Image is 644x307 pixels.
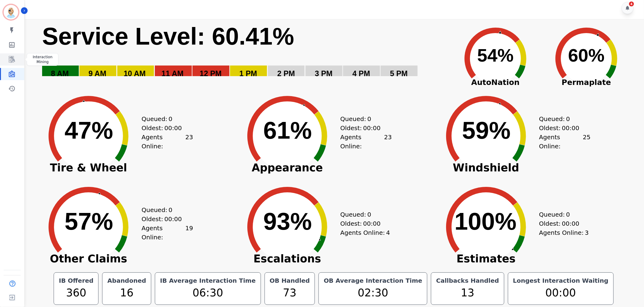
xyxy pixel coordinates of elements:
[162,69,184,78] text: 11 AM
[315,69,332,78] text: 3 PM
[539,133,591,151] div: Agents Online:
[142,133,193,151] div: Agents Online:
[142,214,187,224] div: Oldest:
[384,133,392,151] span: 23
[322,276,423,285] div: OB Average Interaction Time
[65,208,113,235] text: 57%
[566,210,570,219] span: 0
[629,2,634,6] div: 4
[88,69,106,78] text: 9 AM
[142,114,187,123] div: Queued:
[363,219,381,228] span: 00:00
[159,285,257,301] div: 06:30
[455,208,517,235] text: 100%
[367,114,371,123] span: 0
[340,133,392,151] div: Agents Online:
[539,210,585,219] div: Queued:
[277,69,295,78] text: 2 PM
[462,117,511,144] text: 59%
[263,117,312,144] text: 61%
[106,276,147,285] div: Abandoned
[124,69,146,78] text: 10 AM
[42,22,449,87] svg: Service Level: 0%
[390,69,408,78] text: 5 PM
[185,224,193,242] span: 19
[367,210,371,219] span: 0
[450,77,541,88] span: AutoNation
[512,276,610,285] div: Longest Interaction Waiting
[169,205,172,214] span: 0
[35,165,142,171] span: Tire & Wheel
[42,23,294,50] text: Service Level: 60.41%
[568,45,605,66] text: 60%
[159,276,257,285] div: IB Average Interaction Time
[512,285,610,301] div: 00:00
[352,69,370,78] text: 4 PM
[433,256,539,262] span: Estimates
[4,5,18,19] img: Bordered avatar
[234,256,340,262] span: Escalations
[142,224,193,242] div: Agents Online:
[185,133,193,151] span: 23
[269,276,311,285] div: OB Handled
[200,69,222,78] text: 12 PM
[164,214,182,224] span: 00:00
[477,45,514,66] text: 54%
[65,117,113,144] text: 47%
[340,228,392,237] div: Agents Online:
[363,123,381,133] span: 00:00
[58,276,95,285] div: IB Offered
[435,276,500,285] div: Callbacks Handled
[539,228,591,237] div: Agents Online:
[539,219,585,228] div: Oldest:
[142,123,187,133] div: Oldest:
[340,210,386,219] div: Queued:
[386,228,390,237] span: 4
[562,123,579,133] span: 00:00
[142,205,187,214] div: Queued:
[583,133,591,151] span: 25
[58,285,95,301] div: 360
[433,165,539,171] span: Windshield
[541,77,632,88] span: Permaplate
[51,69,69,78] text: 8 AM
[340,114,386,123] div: Queued:
[263,208,312,235] text: 93%
[164,123,182,133] span: 00:00
[562,219,579,228] span: 00:00
[239,69,257,78] text: 1 PM
[585,228,589,237] span: 3
[35,256,142,262] span: Other Claims
[340,123,386,133] div: Oldest:
[566,114,570,123] span: 0
[322,285,423,301] div: 02:30
[539,114,585,123] div: Queued:
[106,285,147,301] div: 16
[435,285,500,301] div: 13
[234,165,340,171] span: Appearance
[340,219,386,228] div: Oldest:
[539,123,585,133] div: Oldest:
[269,285,311,301] div: 73
[169,114,172,123] span: 0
